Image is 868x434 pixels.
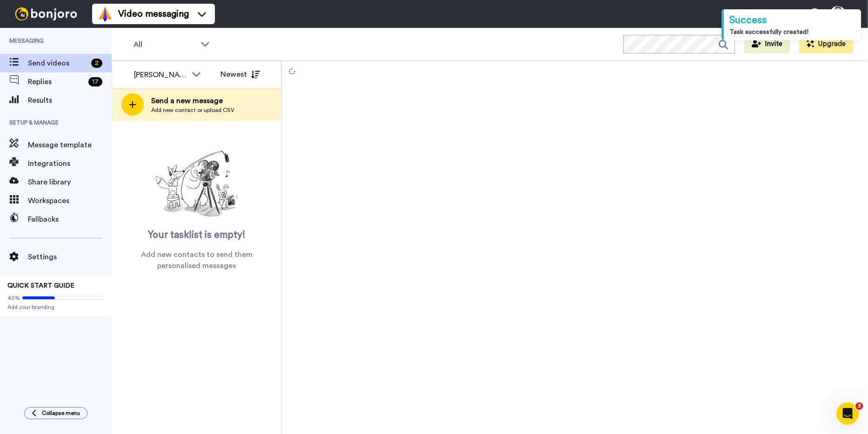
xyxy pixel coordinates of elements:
[28,214,112,225] span: Fallbacks
[28,76,85,87] span: Replies
[151,95,234,106] span: Send a new message
[729,13,855,27] div: Success
[7,303,104,311] span: Add your branding
[151,106,234,114] span: Add new contact or upload CSV
[28,177,112,188] span: Share library
[126,249,267,271] span: Add new contacts to send them personalised messages
[28,139,112,151] span: Message template
[214,65,267,84] button: Newest
[28,95,112,106] span: Results
[7,294,20,302] span: 40%
[148,228,246,242] span: Your tasklist is empty!
[28,251,112,263] span: Settings
[28,58,87,69] span: Send videos
[98,7,113,21] img: vm-color.svg
[91,59,102,68] div: 2
[88,77,102,86] div: 17
[28,158,112,169] span: Integrations
[134,39,196,50] span: All
[855,402,863,410] span: 3
[134,69,187,80] div: [PERSON_NAME]
[28,195,112,206] span: Workspaces
[118,7,189,20] span: Video messaging
[24,407,87,419] button: Collapse menu
[11,7,81,20] img: bj-logo-header-white.svg
[42,409,80,417] span: Collapse menu
[150,147,243,221] img: ready-set-action.png
[836,402,859,425] iframe: Intercom live chat
[799,35,853,53] button: Upgrade
[7,283,74,289] span: QUICK START GUIDE
[744,35,790,53] button: Invite
[729,27,855,37] div: Task successfully created!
